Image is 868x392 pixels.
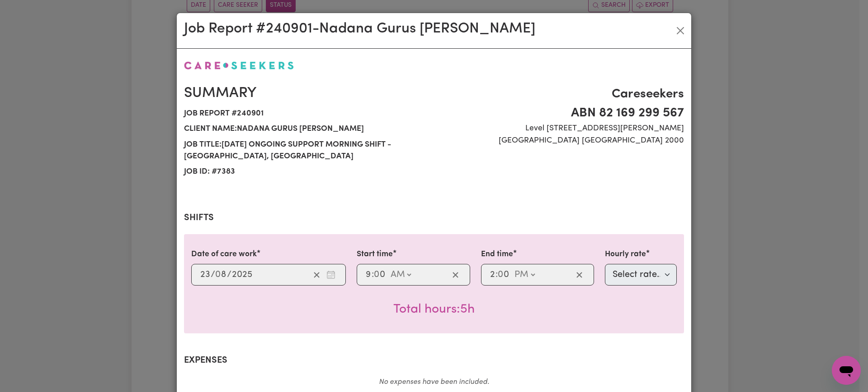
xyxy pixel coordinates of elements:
[439,85,684,104] span: Careseekers
[184,20,535,37] h2: Job Report # 240901 - Nadana Gurus [PERSON_NAME]
[490,268,495,281] input: --
[191,249,257,260] label: Date of care work
[231,268,253,281] input: ----
[673,23,688,38] button: Close
[498,268,510,281] input: --
[184,212,684,223] h2: Shifts
[832,356,861,385] iframe: Button to launch messaging window
[215,270,221,279] span: 0
[374,270,379,279] span: 0
[184,121,429,137] span: Client name: Nadana Gurus [PERSON_NAME]
[481,249,513,260] label: End time
[605,249,646,260] label: Hourly rate
[439,135,684,147] span: [GEOGRAPHIC_DATA] [GEOGRAPHIC_DATA] 2000
[184,85,429,102] h2: Summary
[372,270,374,280] span: :
[439,123,684,134] span: Level [STREET_ADDRESS][PERSON_NAME]
[211,270,215,280] span: /
[365,268,372,281] input: --
[216,268,227,281] input: --
[393,303,475,316] span: Total hours worked: 5 hours
[184,164,429,180] span: Job ID: # 7383
[439,104,684,123] span: ABN 82 169 299 567
[495,270,498,280] span: :
[498,270,503,279] span: 0
[379,378,489,386] em: No expenses have been included.
[324,268,338,281] button: Enter the date of care work
[184,137,429,165] span: Job title: [DATE] Ongoing Support Morning Shift - [GEOGRAPHIC_DATA], [GEOGRAPHIC_DATA]
[184,61,294,69] img: Careseekers logo
[374,268,386,281] input: --
[184,106,429,121] span: Job report # 240901
[200,268,211,281] input: --
[227,270,231,280] span: /
[310,268,324,281] button: Clear date
[184,355,684,366] h2: Expenses
[357,249,393,260] label: Start time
